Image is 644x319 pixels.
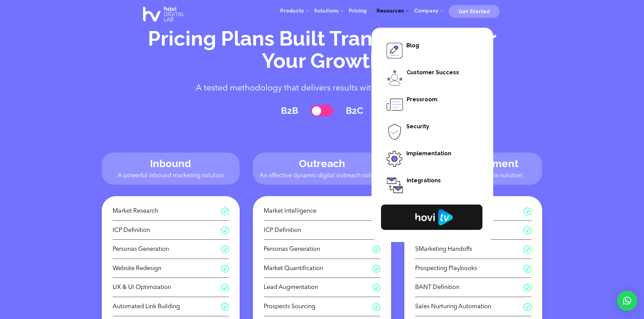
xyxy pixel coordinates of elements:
[372,303,380,311] span: R
[264,225,372,236] span: ICP Definition
[275,1,309,21] a: Products
[346,106,363,116] label: B2C
[449,6,500,16] a: Get Started
[523,265,531,272] span: R
[264,301,372,312] span: Prospects Sourcing
[372,245,380,253] span: R
[264,282,372,293] span: Lead Augmentation
[523,284,531,291] span: R
[429,158,518,169] span: Sales Enablement
[381,145,484,172] a: Implementation
[344,1,372,21] a: Pricing
[260,172,384,179] span: An effective dynamic digital outreach solution
[372,284,380,291] span: R
[113,206,221,216] span: Market Research
[415,263,524,274] span: Prospecting Playbooks
[523,207,531,215] span: R
[381,91,484,118] a: Pressroom
[372,265,380,272] span: R
[221,226,229,234] span: R
[113,282,221,293] span: UX & UI Optimization
[221,265,229,272] span: R
[349,8,366,14] span: Pricing
[407,177,441,184] span: Integrations
[309,1,344,21] a: Solutions
[415,244,524,255] span: SMarketing Handoffs
[299,158,345,169] span: Outreach
[118,172,224,179] span: A powerful inbound marketing solution
[113,301,221,312] span: Automated Link Building
[150,158,191,169] span: Inbound
[113,225,221,236] span: ICP Definition
[381,118,484,145] a: Security
[314,8,339,14] span: Solutions
[113,244,221,255] span: Personas Generation
[381,37,484,64] a: Blog
[407,69,459,76] span: Customer Success
[415,301,524,312] span: Sales Nurturing Automation
[377,8,404,14] span: Resources
[372,1,409,21] a: Resources
[221,245,229,253] span: R
[415,282,524,293] span: BANT Definition
[221,207,229,215] span: R
[523,245,531,253] span: R
[406,123,429,130] span: Security
[523,303,531,311] span: R
[280,8,304,14] span: Products
[406,150,451,157] span: Implementation
[264,206,372,216] span: Market Intelligence
[264,244,372,255] span: Personas Generation
[381,172,484,199] a: Integrations
[458,8,490,15] span: Get Started
[381,64,484,91] a: Customer Success
[113,263,221,274] span: Website Redesign
[409,1,444,21] a: Company
[221,303,229,311] span: R
[523,226,531,234] span: R
[264,263,372,274] span: Market Quantification
[221,284,229,291] span: R
[406,42,419,49] span: Blog
[414,8,438,14] span: Company
[281,106,298,116] label: B2B
[407,96,437,103] span: Pressroom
